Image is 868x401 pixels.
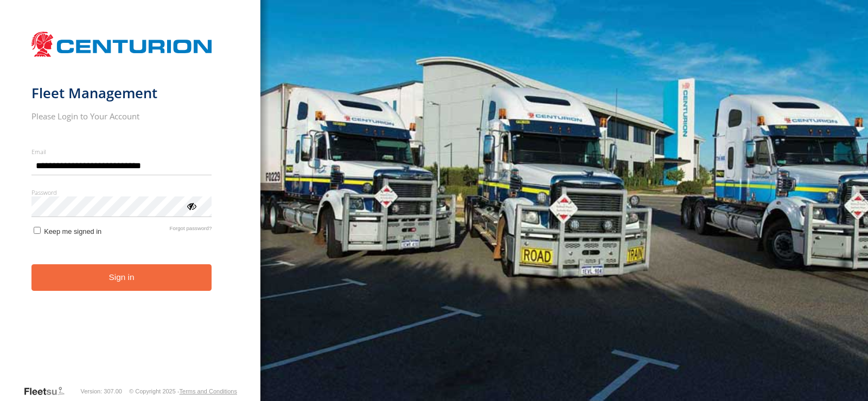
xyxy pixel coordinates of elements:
[31,188,212,196] label: Password
[31,26,229,385] form: main
[31,148,212,156] label: Email
[31,30,212,58] img: Centurion Transport
[31,264,212,291] button: Sign in
[81,388,122,394] div: Version: 307.00
[180,388,237,394] a: Terms and Conditions
[34,227,41,234] input: Keep me signed in
[129,388,237,394] div: © Copyright 2025 -
[186,200,196,211] div: ViewPassword
[44,227,101,235] span: Keep me signed in
[23,386,73,397] a: Visit our Website
[170,225,212,235] a: Forgot password?
[31,111,212,122] h2: Please Login to Your Account
[31,84,212,102] h1: Fleet Management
